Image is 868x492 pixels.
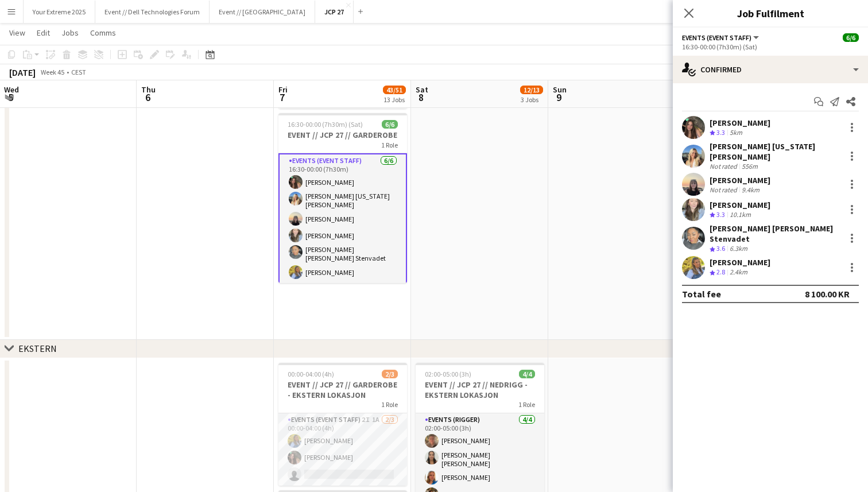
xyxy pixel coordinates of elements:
[843,33,859,42] span: 6/6
[277,91,288,104] span: 7
[727,128,745,138] div: 5km
[90,28,116,38] span: Comms
[381,400,398,409] span: 1 Role
[425,370,471,378] span: 02:00-05:00 (3h)
[57,25,83,40] a: Jobs
[805,288,850,300] div: 8 100.00 KR
[682,33,761,42] button: Events (Event Staff)
[521,95,542,104] div: 3 Jobs
[416,379,544,400] h3: EVENT // JCP 27 // NEDRIGG - EKSTERN LOKASJON
[383,86,406,94] span: 43/51
[727,268,750,277] div: 2.4km
[716,268,725,276] span: 2.8
[710,200,770,210] div: [PERSON_NAME]
[673,6,868,21] h3: Job Fulfilment
[710,257,770,268] div: [PERSON_NAME]
[416,84,428,95] span: Sat
[4,84,19,95] span: Wed
[38,68,67,76] span: Week 45
[9,67,36,78] div: [DATE]
[551,91,567,104] span: 9
[278,113,407,283] app-job-card: 16:30-00:00 (7h30m) (Sat)6/6EVENT // JCP 27 // GARDEROBE1 RoleEvents (Event Staff)6/616:30-00:00 ...
[18,343,57,354] div: EKSTERN
[24,1,95,23] button: Your Extreme 2025
[95,1,210,23] button: Event // Dell Technologies Forum
[141,84,156,95] span: Thu
[414,91,428,104] span: 8
[71,68,86,76] div: CEST
[710,162,739,171] div: Not rated
[61,28,79,38] span: Jobs
[382,120,398,129] span: 6/6
[519,370,535,378] span: 4/4
[673,56,868,83] div: Confirmed
[682,33,751,42] span: Events (Event Staff)
[710,118,770,128] div: [PERSON_NAME]
[288,120,363,129] span: 16:30-00:00 (7h30m) (Sat)
[710,223,840,244] div: [PERSON_NAME] [PERSON_NAME] Stenvadet
[716,244,725,253] span: 3.6
[278,363,407,486] app-job-card: 00:00-04:00 (4h)2/3EVENT // JCP 27 // GARDEROBE - EKSTERN LOKASJON1 RoleEvents (Event Staff)2I1A2...
[716,128,725,137] span: 3.3
[32,25,55,40] a: Edit
[382,370,398,378] span: 2/3
[86,25,121,40] a: Comms
[9,28,25,38] span: View
[518,400,535,409] span: 1 Role
[682,288,721,300] div: Total fee
[278,379,407,400] h3: EVENT // JCP 27 // GARDEROBE - EKSTERN LOKASJON
[288,370,334,378] span: 00:00-04:00 (4h)
[2,91,19,104] span: 5
[553,84,567,95] span: Sun
[278,130,407,140] h3: EVENT // JCP 27 // GARDEROBE
[710,175,770,185] div: [PERSON_NAME]
[682,42,859,51] div: 16:30-00:00 (7h30m) (Sat)
[520,86,543,94] span: 12/13
[315,1,354,23] button: JCP 27
[381,141,398,149] span: 1 Role
[139,91,156,104] span: 6
[716,210,725,219] span: 3.3
[278,153,407,285] app-card-role: Events (Event Staff)6/616:30-00:00 (7h30m)[PERSON_NAME][PERSON_NAME] [US_STATE] [PERSON_NAME][PER...
[5,25,30,40] a: View
[37,28,50,38] span: Edit
[383,95,405,104] div: 13 Jobs
[278,413,407,486] app-card-role: Events (Event Staff)2I1A2/300:00-04:00 (4h)[PERSON_NAME][PERSON_NAME]
[210,1,315,23] button: Event // [GEOGRAPHIC_DATA]
[710,141,840,162] div: [PERSON_NAME] [US_STATE] [PERSON_NAME]
[727,210,753,220] div: 10.1km
[278,84,288,95] span: Fri
[739,185,762,194] div: 9.4km
[727,244,750,254] div: 6.3km
[710,185,739,194] div: Not rated
[739,162,760,171] div: 556m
